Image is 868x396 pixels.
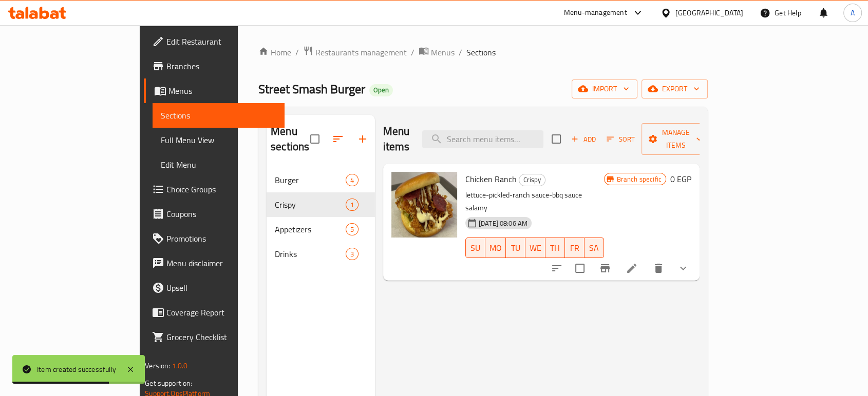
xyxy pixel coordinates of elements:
[153,103,285,128] a: Sections
[267,164,375,270] nav: Menu sections
[626,262,638,274] a: Edit menu item
[431,46,455,58] span: Menus
[275,223,346,235] span: Appetizers
[172,359,188,372] span: 1.0.0
[459,46,462,58] li: /
[570,133,597,145] span: Add
[383,124,410,154] h2: Menu items
[315,46,407,58] span: Restaurants management
[275,248,346,260] span: Drinks
[670,172,691,186] h6: 0 EGP
[37,364,116,375] div: Item created successfully
[267,217,375,242] div: Appetizers5
[584,237,604,258] button: SA
[567,131,600,147] span: Add item
[166,208,276,220] span: Coupons
[607,133,635,145] span: Sort
[851,7,855,18] span: A
[267,192,375,217] div: Crispy1
[671,256,695,281] button: show more
[267,242,375,266] div: Drinks3
[144,78,285,103] a: Menus
[600,131,641,147] span: Sort items
[166,232,276,245] span: Promotions
[580,83,629,95] span: import
[489,241,502,255] span: MO
[530,241,541,255] span: WE
[346,174,358,186] div: items
[506,237,525,258] button: TU
[166,306,276,319] span: Coverage Report
[275,174,346,186] span: Burger
[641,123,710,155] button: Manage items
[144,29,285,54] a: Edit Restaurant
[569,241,580,255] span: FR
[258,46,708,59] nav: breadcrumb
[677,262,689,274] svg: Show Choices
[258,77,365,101] span: Street Smash Burger
[369,86,393,94] span: Open
[144,300,285,325] a: Coverage Report
[593,256,617,281] button: Branch-specific-item
[144,325,285,349] a: Grocery Checklist
[166,331,276,343] span: Grocery Checklist
[304,128,326,150] span: Select all sections
[369,84,393,96] div: Open
[470,241,481,255] span: SU
[145,359,170,372] span: Version:
[166,183,276,195] span: Choice Groups
[326,127,350,151] span: Sort sections
[153,128,285,152] a: Full Menu View
[650,126,702,152] span: Manage items
[144,177,285,202] a: Choice Groups
[144,54,285,78] a: Branches
[550,241,561,255] span: TH
[485,237,506,258] button: MO
[166,282,276,294] span: Upsell
[519,174,545,186] span: Crispy
[564,7,627,19] div: Menu-management
[391,172,457,237] img: Chicken Ranch
[346,225,358,234] span: 5
[145,377,192,390] span: Get support on:
[544,256,569,281] button: sort-choices
[465,237,485,258] button: SU
[604,131,637,147] button: Sort
[411,46,414,58] li: /
[166,35,276,48] span: Edit Restaurant
[646,256,671,281] button: delete
[519,174,545,186] div: Crispy
[613,174,666,184] span: Branch specific
[525,237,545,258] button: WE
[545,237,565,258] button: TH
[419,46,455,59] a: Menus
[267,168,375,192] div: Burger4
[346,249,358,259] span: 3
[350,127,375,151] button: Add section
[166,60,276,72] span: Branches
[168,85,276,97] span: Menus
[650,83,700,95] span: export
[161,159,276,171] span: Edit Menu
[589,241,600,255] span: SA
[346,248,358,260] div: items
[166,257,276,269] span: Menu disclaimer
[545,128,567,150] span: Select section
[572,80,637,98] button: import
[466,46,496,58] span: Sections
[295,46,299,58] li: /
[144,251,285,275] a: Menu disclaimer
[422,130,543,148] input: search
[275,199,346,211] span: Crispy
[144,275,285,300] a: Upsell
[565,237,584,258] button: FR
[346,200,358,210] span: 1
[569,258,591,279] span: Select to update
[161,134,276,146] span: Full Menu View
[641,80,708,98] button: export
[675,7,743,18] div: [GEOGRAPHIC_DATA]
